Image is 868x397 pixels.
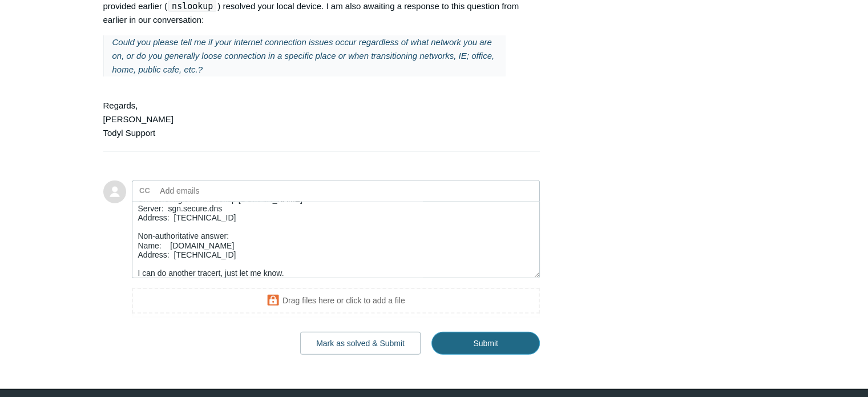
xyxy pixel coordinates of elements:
label: CC [139,182,150,199]
button: Mark as solved & Submit [300,332,421,355]
textarea: Add your reply [132,202,540,279]
p: Could you please tell me if your internet connection issues occur regardless of what network you ... [112,35,498,77]
code: nslookup [168,1,216,12]
input: Add emails [156,182,278,199]
input: Submit [431,332,540,355]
